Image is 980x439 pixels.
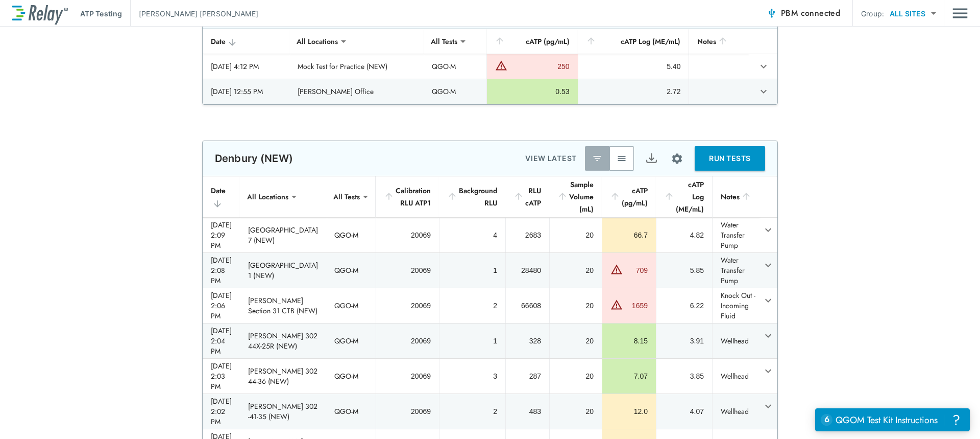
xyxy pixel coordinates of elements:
img: View All [617,153,627,164]
button: expand row [755,83,772,100]
button: Main menu [952,4,968,23]
div: 328 [514,336,541,346]
div: 20069 [384,230,431,240]
div: All Tests [424,31,464,52]
td: QGO-M [326,324,376,358]
div: 66.7 [610,230,648,240]
div: 20 [558,230,594,240]
th: Date [203,176,240,218]
td: Water Transfer Pump [712,253,759,288]
button: expand row [759,327,777,344]
div: 4 [448,230,497,240]
div: All Locations [240,187,296,207]
td: Water Transfer Pump [712,218,759,252]
td: Wellhead [712,359,759,394]
td: Wellhead [712,324,759,358]
button: PBM connected [763,3,844,24]
div: 3 [448,371,497,381]
div: 20069 [384,265,431,275]
button: Site setup [664,145,691,172]
td: Mock Test for Practice (NEW) [289,54,424,79]
td: [PERSON_NAME] Office [289,79,424,104]
div: All Tests [326,187,367,207]
p: Denbury (NEW) [215,152,293,165]
div: 20069 [384,406,431,417]
img: Settings Icon [671,152,683,165]
td: QGO-M [326,288,376,323]
div: Notes [697,35,741,48]
div: 4.07 [665,406,704,417]
img: Warning [610,263,623,275]
td: [PERSON_NAME] Section 31 CTB (NEW) [240,288,326,323]
button: expand row [759,362,777,380]
div: 20 [558,301,594,311]
div: Notes [721,191,751,203]
button: expand row [759,398,777,415]
td: [PERSON_NAME] 302 44X-25R (NEW) [240,324,326,358]
div: [DATE] 2:08 PM [211,255,232,286]
td: QGO-M [424,54,486,79]
div: [DATE] 12:55 PM [211,86,281,97]
button: expand row [759,221,777,239]
td: [GEOGRAPHIC_DATA] 1 (NEW) [240,253,326,288]
table: sticky table [203,29,777,104]
td: QGO-M [326,253,376,288]
p: ATP Testing [80,8,122,19]
div: 483 [514,406,541,417]
div: 709 [625,265,648,275]
button: expand row [759,292,777,309]
div: Calibration RLU ATP1 [384,184,431,209]
div: 1659 [625,301,648,311]
th: Date [203,29,289,54]
td: [PERSON_NAME] 302 44-36 (NEW) [240,359,326,394]
img: Latest [592,153,602,164]
div: cATP Log (ME/mL) [664,178,704,215]
div: 20 [558,371,594,381]
p: [PERSON_NAME] [PERSON_NAME] [139,8,258,19]
div: Sample Volume (mL) [557,178,594,215]
td: QGO-M [326,394,376,429]
div: 250 [510,61,570,72]
div: cATP (pg/mL) [610,184,648,209]
div: [DATE] 2:02 PM [211,396,232,427]
div: 20 [558,336,594,346]
div: 20069 [384,301,431,311]
div: cATP Log (ME/mL) [586,35,681,48]
div: 66608 [514,301,541,311]
div: [DATE] 2:06 PM [211,290,232,321]
td: Wellhead [712,394,759,429]
div: 20069 [384,336,431,346]
div: [DATE] 4:12 PM [211,61,281,72]
button: Export [639,146,664,171]
img: Export Icon [645,152,658,165]
td: QGO-M [424,79,486,104]
button: RUN TESTS [695,146,765,171]
img: Drawer Icon [952,4,968,23]
div: 2683 [514,230,541,240]
button: expand row [759,257,777,274]
img: Warning [610,298,623,311]
div: cATP (pg/mL) [495,35,570,48]
div: [DATE] 2:04 PM [211,326,232,356]
span: PBM [781,6,840,20]
p: VIEW LATEST [525,152,577,165]
iframe: Resource center [815,408,970,431]
div: 3.91 [665,336,704,346]
div: 5.85 [665,265,704,275]
button: expand row [755,58,772,75]
img: Warning [495,59,507,72]
div: 287 [514,371,541,381]
td: QGO-M [326,218,376,252]
div: 2.72 [586,86,681,97]
div: 0.53 [495,86,570,97]
div: 20 [558,406,594,417]
div: 8.15 [610,336,648,346]
div: All Locations [289,31,345,52]
div: 1 [448,336,497,346]
img: Connected Icon [767,8,777,18]
div: 1 [448,265,497,275]
div: 2 [448,406,497,417]
td: Knock Out - Incoming Fluid [712,288,759,323]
